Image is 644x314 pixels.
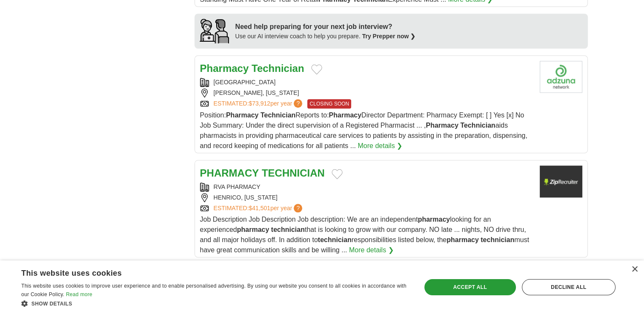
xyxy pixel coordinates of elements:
[294,99,302,108] span: ?
[249,205,270,211] span: $41,501
[329,111,361,119] strong: Pharmacy
[349,245,394,255] a: More details ❯
[226,111,259,119] strong: Pharmacy
[271,226,305,233] strong: technician
[200,167,325,179] a: PHARMACY TECHNICIAN
[21,299,409,308] div: Show details
[21,283,406,297] span: This website uses cookies to improve user experience and to enable personalised advertising. By u...
[318,236,352,243] strong: technician
[200,216,529,254] span: Job Description Job Description Job description: We are an independent looking for an experienced...
[294,204,302,212] span: ?
[481,236,514,243] strong: technician
[307,99,351,108] span: CLOSING SOON
[235,22,416,32] div: Need help preparing for your next job interview?
[424,279,516,295] div: Accept all
[540,166,582,197] img: Company logo
[200,78,533,87] div: [GEOGRAPHIC_DATA]
[31,301,72,307] span: Show details
[214,204,304,213] a: ESTIMATED:$41,501per year?
[66,291,92,297] a: Read more, opens a new window
[358,141,402,151] a: More details ❯
[21,265,388,278] div: This website uses cookies
[311,64,322,74] button: Add to favorite jobs
[426,122,458,129] strong: Pharmacy
[235,32,416,41] div: Use our AI interview coach to help you prepare.
[418,216,450,223] strong: pharmacy
[200,183,533,191] div: RVA PHARMACY
[332,169,343,179] button: Add to favorite jobs
[540,61,582,93] img: Company logo
[262,167,325,179] strong: TECHNICIAN
[200,63,304,74] a: Pharmacy Technician
[249,100,270,107] span: $73,912
[460,122,495,129] strong: Technician
[260,111,295,119] strong: Technician
[214,99,304,108] a: ESTIMATED:$73,912per year?
[200,193,533,202] div: HENRICO, [US_STATE]
[252,63,304,74] strong: Technician
[362,33,416,40] a: Try Prepper now ❯
[200,167,259,179] strong: PHARMACY
[200,111,527,149] span: Position: Reports to: Director Department: Pharmacy Exempt: [ ] Yes [x] No Job Summary: Under the...
[631,266,638,273] div: Close
[447,236,479,243] strong: pharmacy
[200,88,533,97] div: [PERSON_NAME], [US_STATE]
[237,226,269,233] strong: pharmacy
[200,63,249,74] strong: Pharmacy
[522,279,615,295] div: Decline all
